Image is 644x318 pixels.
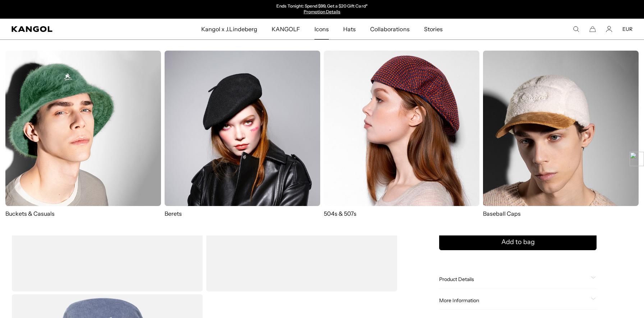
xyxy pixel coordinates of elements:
a: KANGOLF [264,19,307,39]
a: Baseball Caps [483,51,639,225]
span: Icons [314,19,329,39]
a: Stories [417,19,450,39]
p: Berets [165,210,320,218]
span: Hats [343,19,356,39]
a: Buckets & Casuals [5,51,161,218]
div: Announcement [248,4,396,15]
a: Kangol x J.Lindeberg [194,19,264,39]
p: Buckets & Casuals [5,210,161,218]
slideshow-component: Announcement bar [248,4,396,15]
span: Stories [424,19,443,39]
a: Hats [336,19,363,39]
a: Berets [165,51,320,218]
a: Kangol [11,26,133,32]
p: Ends Tonight: Spend $99, Get a $20 Gift Card* [276,4,367,9]
div: 1 of 2 [248,4,396,15]
a: 504s & 507s [324,51,479,218]
p: 504s & 507s [324,210,479,218]
a: Promotion Details [304,9,340,14]
button: EUR [622,26,632,32]
button: Add to bag [439,234,597,250]
span: More Information [439,297,588,304]
span: Product Details [439,276,588,282]
img: logo.png [630,152,644,166]
button: Cart [589,26,596,32]
a: Icons [307,19,336,39]
p: Baseball Caps [483,210,639,218]
a: Account [606,26,612,32]
span: Collaborations [370,19,409,39]
span: KANGOLF [272,19,300,39]
summary: Search here [573,26,579,32]
a: Collaborations [363,19,417,39]
span: Add to bag [501,237,535,247]
span: Kangol x J.Lindeberg [201,19,257,39]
